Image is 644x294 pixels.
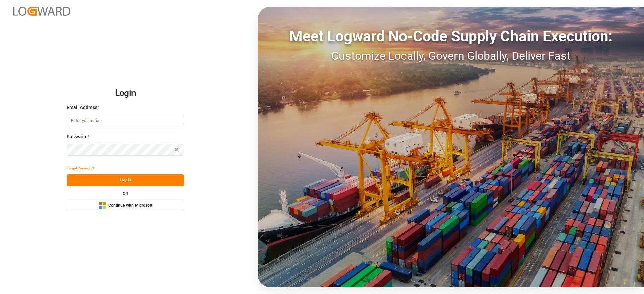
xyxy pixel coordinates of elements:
[67,83,184,104] h2: Login
[67,115,184,126] input: Enter your email
[67,133,88,140] span: Password
[258,47,644,64] div: Customize Locally, Govern Globally, Deliver Fast
[123,192,128,196] small: OR
[108,203,152,209] span: Continue with Microsoft
[258,25,644,47] div: Meet Logward No-Code Supply Chain Execution:
[67,174,184,186] button: Log In
[67,200,184,211] button: Continue with Microsoft
[67,163,94,174] button: Forgot Password?
[13,7,70,16] img: Logward_new_orange.png
[67,104,97,111] span: Email Address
